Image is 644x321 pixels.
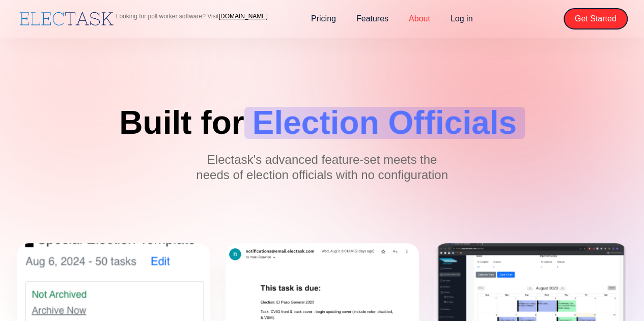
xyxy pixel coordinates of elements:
[346,8,399,30] a: Features
[301,8,346,30] a: Pricing
[244,107,525,139] span: Election Officials
[440,8,483,30] a: Log in
[17,10,116,28] a: home
[219,13,268,20] a: [DOMAIN_NAME]
[119,107,525,139] h1: Built for
[564,8,628,30] a: Get Started
[116,13,268,19] p: Looking for poll worker software? Visit
[399,8,440,30] a: About
[195,152,450,183] p: Electask's advanced feature-set meets the needs of election officials with no configuration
